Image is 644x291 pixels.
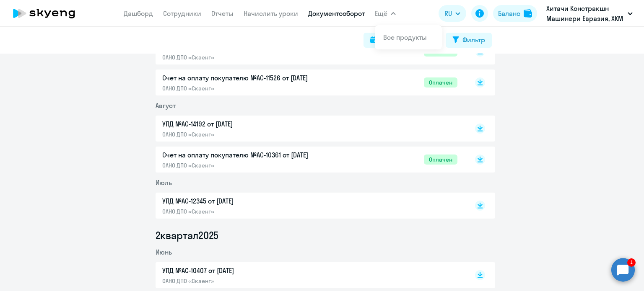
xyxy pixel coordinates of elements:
[462,35,485,45] div: Фильтр
[424,155,457,165] span: Оплачен
[162,277,338,285] p: ОАНО ДПО «Скаенг»
[444,8,452,18] span: RU
[524,9,532,18] img: balance
[546,3,624,23] p: Хитачи Констракшн Машинери Евразия, ХКМ ЕВРАЗИЯ, ООО
[162,150,457,169] a: Счет на оплату покупателю №AC-10361 от [DATE]ОАНО ДПО «Скаенг»Оплачен
[156,248,172,256] span: Июнь
[439,5,466,22] button: RU
[211,9,234,18] a: Отчеты
[493,5,537,22] button: Балансbalance
[244,9,298,18] a: Начислить уроки
[156,178,172,187] span: Июль
[383,33,427,41] a: Все продукты
[424,77,457,88] span: Оплачен
[162,162,338,169] p: ОАНО ДПО «Скаенг»
[162,85,338,92] p: ОАНО ДПО «Скаенг»
[446,33,492,48] button: Фильтр
[156,101,176,110] span: Август
[162,54,338,61] p: ОАНО ДПО «Скаенг»
[162,131,338,138] p: ОАНО ДПО «Скаенг»
[364,33,441,48] button: Поиск за период
[162,208,338,215] p: ОАНО ДПО «Скаенг»
[162,265,338,276] p: УПД №AC-10407 от [DATE]
[162,150,338,160] p: Счет на оплату покупателю №AC-10361 от [DATE]
[162,196,457,215] a: УПД №AC-12345 от [DATE]ОАНО ДПО «Скаенг»
[162,73,338,83] p: Счет на оплату покупателю №AC-11526 от [DATE]
[162,73,457,92] a: Счет на оплату покупателю №AC-11526 от [DATE]ОАНО ДПО «Скаенг»Оплачен
[162,119,457,138] a: УПД №AC-14192 от [DATE]ОАНО ДПО «Скаенг»
[162,196,338,206] p: УПД №AC-12345 от [DATE]
[124,9,153,18] a: Дашборд
[162,119,338,129] p: УПД №AC-14192 от [DATE]
[498,8,520,18] div: Баланс
[308,9,365,18] a: Документооборот
[375,5,396,22] button: Ещё
[375,8,387,18] span: Ещё
[162,265,457,285] a: УПД №AC-10407 от [DATE]ОАНО ДПО «Скаенг»
[156,229,495,242] li: 2 квартал 2025
[542,3,637,23] button: Хитачи Констракшн Машинери Евразия, ХКМ ЕВРАЗИЯ, ООО
[163,9,201,18] a: Сотрудники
